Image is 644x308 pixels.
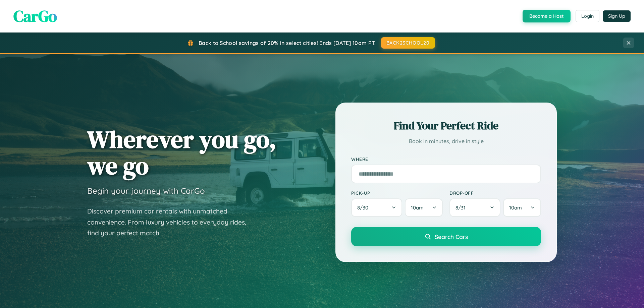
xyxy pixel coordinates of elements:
h2: Find Your Perfect Ride [351,118,541,133]
span: Back to School savings of 20% in select cities! Ends [DATE] 10am PT. [199,40,376,46]
button: BACK2SCHOOL20 [381,37,435,49]
h3: Begin your journey with CarGo [87,186,205,196]
label: Where [351,156,541,162]
span: 8 / 30 [357,204,372,211]
button: 8/30 [351,198,402,217]
button: Sign Up [603,10,631,22]
p: Book in minutes, drive in style [351,136,541,146]
label: Pick-up [351,190,443,196]
span: 8 / 31 [455,204,469,211]
span: Search Cars [435,233,468,240]
button: Search Cars [351,227,541,246]
button: Login [576,10,599,22]
button: 8/31 [449,198,500,217]
p: Discover premium car rentals with unmatched convenience. From luxury vehicles to everyday rides, ... [87,206,255,239]
button: 10am [405,198,443,217]
span: 10am [509,204,522,211]
label: Drop-off [449,190,541,196]
button: 10am [503,198,541,217]
span: CarGo [13,5,57,27]
h1: Wherever you go, we go [87,126,276,179]
button: Become a Host [523,10,571,22]
span: 10am [411,204,424,211]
